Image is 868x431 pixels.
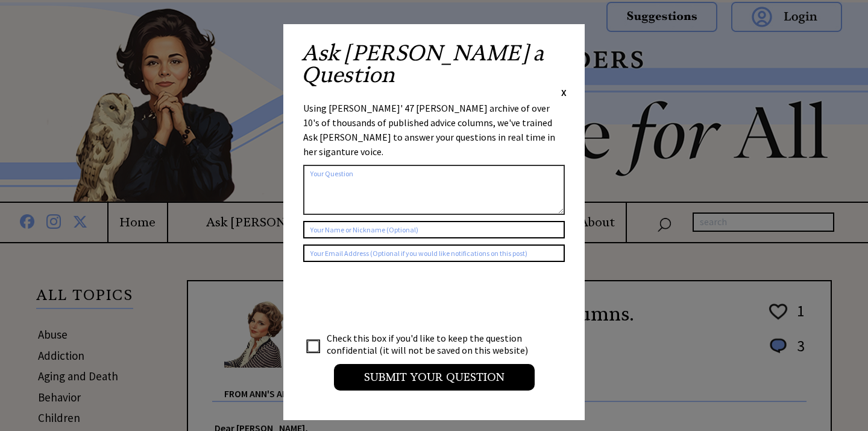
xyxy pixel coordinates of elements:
iframe: reCAPTCHA [303,274,486,321]
input: Your Name or Nickname (Optional) [303,221,565,238]
div: Using [PERSON_NAME]' 47 [PERSON_NAME] archive of over 10's of thousands of published advice colum... [303,101,565,159]
span: X [561,86,567,98]
input: Submit your Question [334,364,535,391]
h2: Ask [PERSON_NAME] a Question [301,42,567,86]
td: Check this box if you'd like to keep the question confidential (it will not be saved on this webs... [326,331,539,357]
input: Your Email Address (Optional if you would like notifications on this post) [303,244,565,262]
